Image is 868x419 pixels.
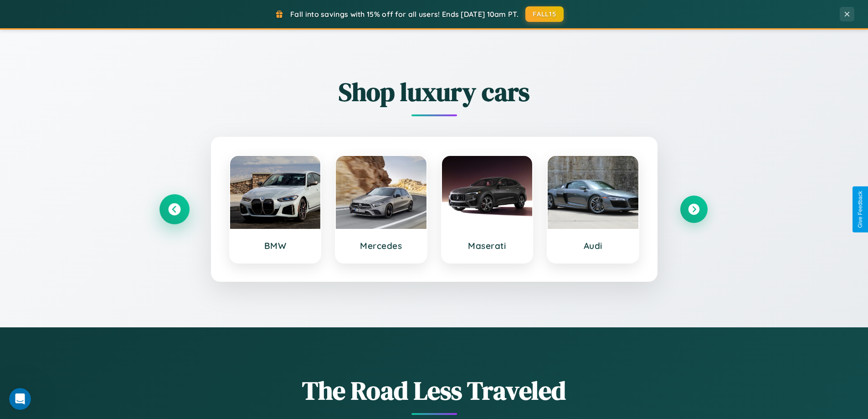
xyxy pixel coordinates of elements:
[161,74,708,109] h2: Shop luxury cars
[9,388,31,410] iframe: Intercom live chat
[290,10,519,19] span: Fall into savings with 15% off for all users! Ends [DATE] 10am PT.
[557,240,629,251] h3: Audi
[451,240,524,251] h3: Maserati
[857,191,863,228] div: Give Feedback
[525,6,564,22] button: FALL15
[239,240,312,251] h3: BMW
[345,240,417,251] h3: Mercedes
[161,373,708,408] h1: The Road Less Traveled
